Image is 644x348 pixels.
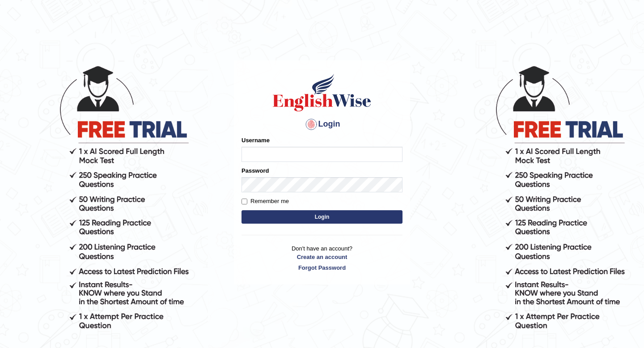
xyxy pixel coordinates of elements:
p: Don't have an account? [241,244,402,272]
label: Remember me [241,197,289,206]
a: Forgot Password [241,263,402,272]
button: Login [241,210,402,224]
img: Logo of English Wise sign in for intelligent practice with AI [271,72,373,113]
a: Create an account [241,253,402,261]
label: Username [241,136,270,144]
h4: Login [241,117,402,132]
input: Remember me [241,199,247,204]
label: Password [241,166,269,175]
